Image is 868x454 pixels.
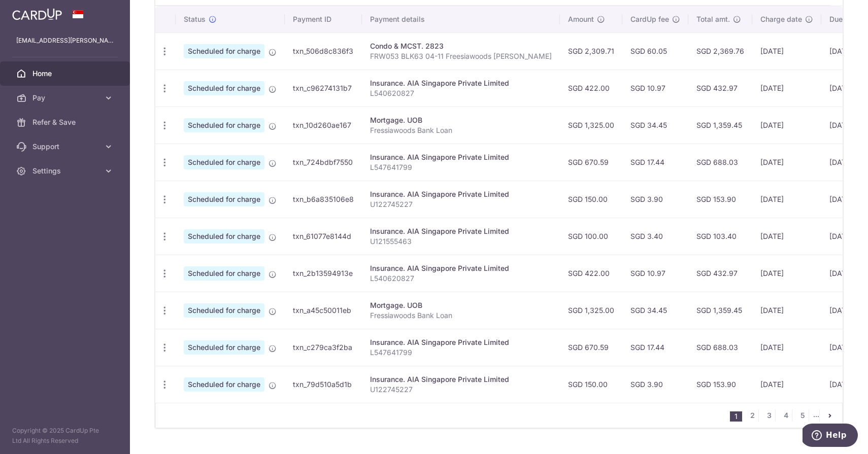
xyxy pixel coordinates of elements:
div: Insurance. AIA Singapore Private Limited [370,226,552,236]
span: Scheduled for charge [184,229,264,243]
div: Mortgage. UOB [370,300,552,310]
iframe: Opens a widget where you can find more information [803,424,858,449]
span: Scheduled for charge [184,81,264,95]
td: SGD 3.40 [622,218,688,255]
p: L540620827 [370,273,552,284]
span: Scheduled for charge [184,44,264,58]
li: ... [813,409,820,422]
td: SGD 10.97 [622,255,688,292]
span: Support [32,142,99,152]
td: txn_2b13594913e [285,255,362,292]
a: 3 [763,409,775,422]
td: SGD 34.45 [622,292,688,329]
td: SGD 150.00 [560,366,622,403]
p: U122745227 [370,385,552,395]
div: Insurance. AIA Singapore Private Limited [370,337,552,347]
span: Scheduled for charge [184,118,264,132]
td: SGD 153.90 [688,366,752,403]
td: SGD 1,325.00 [560,107,622,144]
img: CardUp [12,8,62,20]
td: SGD 670.59 [560,144,622,181]
span: Settings [32,166,99,176]
td: SGD 688.03 [688,329,752,366]
td: txn_79d510a5d1b [285,366,362,403]
td: SGD 2,309.71 [560,32,622,69]
td: [DATE] [752,366,821,403]
th: Payment details [362,6,560,32]
span: Scheduled for charge [184,340,264,355]
td: SGD 688.03 [688,144,752,181]
span: Scheduled for charge [184,192,264,206]
td: SGD 432.97 [688,255,752,292]
span: Scheduled for charge [184,377,264,392]
td: SGD 1,359.45 [688,292,752,329]
p: L547641799 [370,347,552,358]
span: Refer & Save [32,117,99,127]
td: SGD 2,369.76 [688,32,752,69]
span: Scheduled for charge [184,155,264,169]
span: Home [32,68,99,79]
p: L540620827 [370,88,552,98]
span: Total amt. [696,14,730,24]
td: SGD 10.97 [622,69,688,107]
div: Insurance. AIA Singapore Private Limited [370,374,552,385]
td: SGD 3.90 [622,181,688,218]
td: txn_b6a835106e8 [285,181,362,218]
td: SGD 670.59 [560,329,622,366]
td: txn_c96274131b7 [285,69,362,107]
td: [DATE] [752,144,821,181]
div: Insurance. AIA Singapore Private Limited [370,263,552,273]
span: Pay [32,93,99,103]
td: SGD 34.45 [622,107,688,144]
div: Insurance. AIA Singapore Private Limited [370,78,552,88]
p: Fressiawoods Bank Loan [370,125,552,135]
td: SGD 422.00 [560,69,622,107]
td: txn_a45c50011eb [285,292,362,329]
td: [DATE] [752,181,821,218]
li: 1 [730,411,742,422]
td: txn_c279ca3f2ba [285,329,362,366]
td: [DATE] [752,32,821,69]
td: SGD 432.97 [688,69,752,107]
div: Insurance. AIA Singapore Private Limited [370,189,552,199]
span: Due date [829,14,860,24]
nav: pager [730,403,842,428]
td: SGD 103.40 [688,218,752,255]
td: [DATE] [752,329,821,366]
span: CardUp fee [630,14,669,24]
td: [DATE] [752,107,821,144]
span: Scheduled for charge [184,303,264,318]
div: Condo & MCST. 2823 [370,41,552,51]
td: SGD 17.44 [622,329,688,366]
p: U122745227 [370,199,552,209]
div: Insurance. AIA Singapore Private Limited [370,152,552,162]
a: 2 [746,409,758,422]
td: [DATE] [752,69,821,107]
td: [DATE] [752,218,821,255]
td: txn_724bdbf7550 [285,144,362,181]
a: 5 [796,409,809,422]
td: SGD 100.00 [560,218,622,255]
td: SGD 1,325.00 [560,292,622,329]
p: FRW053 BLK63 04-11 Freesiawoods [PERSON_NAME] [370,51,552,61]
td: SGD 422.00 [560,255,622,292]
p: L547641799 [370,162,552,172]
a: 4 [780,409,792,422]
td: [DATE] [752,292,821,329]
span: Charge date [760,14,802,24]
span: Status [184,14,206,24]
td: SGD 1,359.45 [688,107,752,144]
div: Mortgage. UOB [370,115,552,125]
span: Scheduled for charge [184,266,264,281]
span: Amount [568,14,594,24]
td: SGD 150.00 [560,181,622,218]
td: SGD 60.05 [622,32,688,69]
p: Fressiawoods Bank Loan [370,310,552,321]
td: SGD 153.90 [688,181,752,218]
td: SGD 3.90 [622,366,688,403]
th: Payment ID [285,6,362,32]
p: U121555463 [370,236,552,247]
td: txn_10d260ae167 [285,107,362,144]
td: txn_506d8c836f3 [285,32,362,69]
